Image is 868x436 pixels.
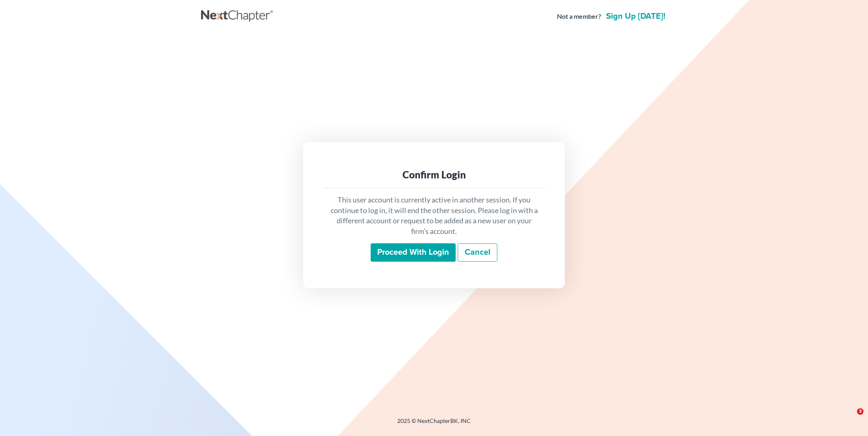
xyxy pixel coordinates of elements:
input: Proceed with login [371,243,456,262]
div: Confirm Login [329,168,539,181]
a: Sign up [DATE]! [604,12,667,20]
div: 2025 © NextChapterBK, INC [201,417,667,432]
p: This user account is currently active in another session. If you continue to log in, it will end ... [329,195,539,237]
iframe: Intercom live chat [840,408,860,428]
strong: Not a member? [557,12,601,21]
a: Cancel [458,243,497,262]
span: 3 [857,408,864,415]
